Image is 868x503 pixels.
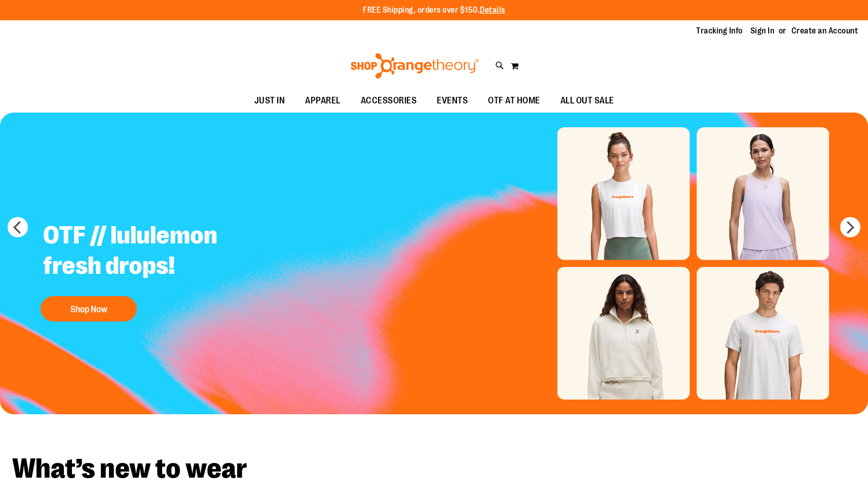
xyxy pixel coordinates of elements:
[361,89,417,112] span: ACCESSORIES
[750,25,775,37] a: Sign In
[791,25,858,37] a: Create an Account
[349,53,480,79] img: Shop Orangetheory
[696,25,743,37] a: Tracking Info
[560,89,614,112] span: ALL OUT SALE
[8,217,28,237] button: prev
[305,89,341,112] span: APPAREL
[480,6,505,15] a: Details
[488,89,540,112] span: OTF AT HOME
[12,455,856,483] h2: What’s new to wear
[35,212,287,327] a: OTF // lululemon fresh drops! Shop Now
[840,217,860,237] button: next
[363,5,505,16] p: FREE Shipping, orders over $150.
[437,89,468,112] span: EVENTS
[254,89,285,112] span: JUST IN
[41,296,137,321] button: Shop Now
[35,212,287,291] h2: OTF // lululemon fresh drops!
